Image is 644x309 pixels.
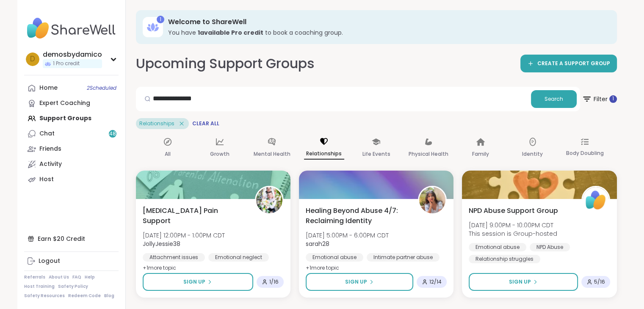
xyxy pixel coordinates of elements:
div: demosbydamico [43,50,102,59]
button: Filter 1 [582,87,617,111]
a: FAQ [72,274,81,280]
span: CREATE A SUPPORT GROUP [537,60,610,67]
span: 5 / 16 [594,279,605,285]
b: 1 available Pro credit [198,28,263,37]
button: Sign Up [469,273,578,291]
a: Activity [24,157,119,172]
b: sarah28 [306,240,329,248]
div: Logout [39,257,60,265]
span: 1 / 16 [269,279,279,285]
img: ShareWell [583,187,609,213]
a: Chat48 [24,126,119,141]
span: Filter [582,89,617,109]
a: Host Training [24,284,55,290]
div: Intimate partner abuse [367,253,439,262]
span: 1 [612,95,614,102]
a: Friends [24,141,119,157]
span: Sign Up [509,278,531,286]
div: Expert Coaching [39,99,90,108]
b: JollyJessie38 [143,240,180,248]
a: About Us [49,274,69,280]
a: Referrals [24,274,45,280]
span: This session is Group-hosted [469,229,557,238]
span: 1 Pro credit [53,60,80,67]
h3: You have to book a coaching group. [168,28,605,37]
span: [MEDICAL_DATA] Pain Support [143,206,246,226]
button: Search [531,90,577,108]
a: Blog [104,293,114,299]
h3: Welcome to ShareWell [168,17,605,27]
img: JollyJessie38 [256,187,282,213]
div: Emotional abuse [306,253,363,262]
p: Relationships [304,149,344,160]
img: ShareWell Nav Logo [24,14,119,43]
span: Sign Up [345,278,367,286]
span: Sign Up [183,278,205,286]
span: 12 / 14 [429,279,442,285]
a: Home2Scheduled [24,80,119,96]
div: Relationship struggles [469,255,540,263]
div: Home [39,84,58,92]
div: Emotional abuse [469,243,526,251]
div: Emotional neglect [208,253,269,262]
button: Sign Up [306,273,413,291]
div: Chat [39,130,55,138]
p: Physical Health [409,149,448,159]
span: 2 Scheduled [87,85,116,91]
p: Body Doubling [566,148,603,158]
a: Help [85,274,95,280]
a: CREATE A SUPPORT GROUP [520,55,617,72]
p: All [165,149,171,159]
span: [DATE] 12:00PM - 1:00PM CDT [143,231,225,240]
a: Expert Coaching [24,96,119,111]
span: Relationships [139,120,174,127]
span: Healing Beyond Abuse 4/7: Reclaiming Identity [306,206,409,226]
button: Sign Up [143,273,253,291]
div: Attachment issues [143,253,205,262]
div: NPD Abuse [530,243,570,251]
p: Life Events [362,149,390,159]
div: 1 [157,16,164,23]
span: [DATE] 9:00PM - 10:00PM CDT [469,221,557,229]
p: Mental Health [254,149,290,159]
div: Activity [39,160,62,168]
div: Friends [39,145,61,153]
h2: Upcoming Support Groups [136,54,315,73]
a: Safety Policy [58,284,88,290]
span: NPD Abuse Support Group [469,206,558,216]
a: Host [24,172,119,187]
p: Identity [522,149,543,159]
p: Family [472,149,489,159]
span: d [30,54,35,65]
a: Safety Resources [24,293,65,299]
img: sarah28 [419,187,445,213]
span: Search [544,95,563,103]
a: Redeem Code [68,293,101,299]
span: 48 [109,130,116,138]
p: Growth [210,149,229,159]
div: Host [39,175,54,184]
a: Logout [24,254,119,269]
div: Earn $20 Credit [24,231,119,246]
span: [DATE] 5:00PM - 6:00PM CDT [306,231,389,240]
span: Clear All [192,120,219,127]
